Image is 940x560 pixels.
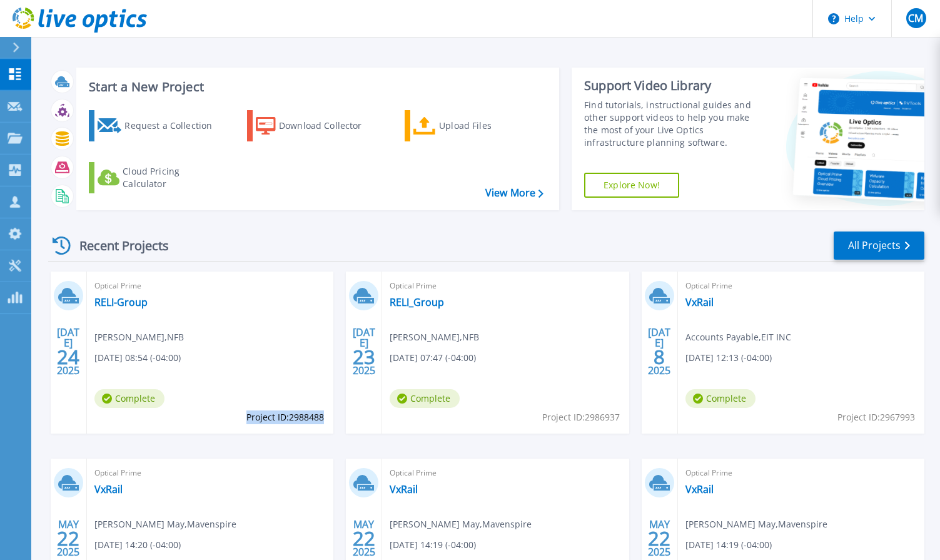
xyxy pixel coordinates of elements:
span: Optical Prime [390,466,621,480]
span: [PERSON_NAME] , NFB [390,330,479,344]
span: Project ID: 2986937 [542,410,620,424]
div: [DATE] 2025 [352,328,376,374]
span: [PERSON_NAME] May , Mavenspire [685,517,827,531]
div: Support Video Library [584,78,761,94]
span: 22 [353,533,375,544]
span: Project ID: 2988488 [246,410,324,424]
span: Optical Prime [94,466,326,480]
a: RELI-Group [94,296,148,308]
div: [DATE] 2025 [56,328,80,374]
div: Cloud Pricing Calculator [123,165,223,190]
a: RELI_Group [390,296,444,308]
span: Project ID: 2967993 [837,410,915,424]
span: [PERSON_NAME] May , Mavenspire [94,517,236,531]
span: [DATE] 14:19 (-04:00) [685,538,772,552]
a: VxRail [685,483,714,496]
span: 22 [57,533,79,544]
span: 23 [353,352,375,362]
span: [DATE] 08:54 (-04:00) [94,351,181,365]
span: [DATE] 14:19 (-04:00) [390,538,476,552]
span: [DATE] 07:47 (-04:00) [390,351,476,365]
span: 24 [57,352,79,362]
a: Cloud Pricing Calculator [89,162,228,193]
a: VxRail [390,483,418,496]
span: Optical Prime [685,279,917,293]
div: [DATE] 2025 [647,328,671,374]
span: 22 [648,533,670,544]
span: Optical Prime [94,279,326,293]
a: Download Collector [247,110,387,141]
a: Upload Files [405,110,544,141]
span: Optical Prime [685,466,917,480]
span: Complete [94,389,164,408]
span: [DATE] 12:13 (-04:00) [685,351,772,365]
h3: Start a New Project [89,80,543,94]
div: Recent Projects [48,230,186,261]
a: All Projects [834,232,924,260]
span: Complete [685,389,756,408]
span: 8 [654,352,665,362]
a: Request a Collection [89,110,228,141]
div: Download Collector [279,113,379,138]
span: Optical Prime [390,279,621,293]
span: CM [908,13,923,23]
span: Complete [390,389,460,408]
a: VxRail [94,483,123,496]
span: Accounts Payable , EIT INC [685,330,791,344]
a: Explore Now! [584,173,679,198]
a: View More [485,187,543,199]
span: [DATE] 14:20 (-04:00) [94,538,181,552]
a: VxRail [685,296,714,308]
span: [PERSON_NAME] , NFB [94,330,184,344]
div: Request a Collection [124,113,225,138]
div: Find tutorials, instructional guides and other support videos to help you make the most of your L... [584,99,761,149]
span: [PERSON_NAME] May , Mavenspire [390,517,532,531]
div: Upload Files [439,113,539,138]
